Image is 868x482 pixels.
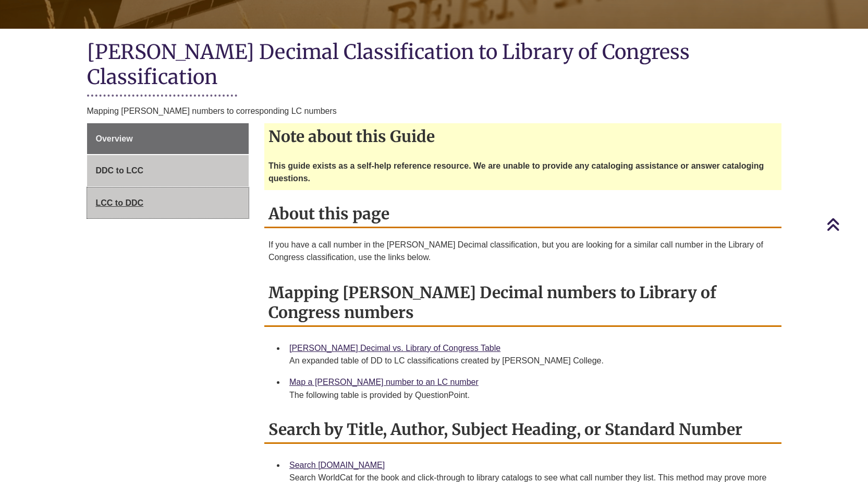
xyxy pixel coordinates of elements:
h1: [PERSON_NAME] Decimal Classification to Library of Congress Classification [87,39,781,92]
h2: Search by Title, Author, Subject Heading, or Standard Number [264,416,781,444]
a: Search [DOMAIN_NAME] [289,461,385,469]
span: DDC to LCC [96,166,144,175]
a: [PERSON_NAME] Decimal vs. Library of Congress Table [289,344,500,352]
a: Overview [87,123,249,155]
h2: Note about this Guide [264,123,781,149]
a: Map a [PERSON_NAME] number to an LC number [289,378,479,386]
span: LCC to DDC [96,198,144,207]
div: The following table is provided by QuestionPoint. [289,389,773,402]
span: Overview [96,134,133,143]
a: Back to Top [826,217,865,231]
div: Guide Page Menu [87,123,249,219]
h2: Mapping [PERSON_NAME] Decimal numbers to Library of Congress numbers [264,279,781,327]
p: If you have a call number in the [PERSON_NAME] Decimal classification, but you are looking for a ... [268,239,777,264]
strong: This guide exists as a self-help reference resource. We are unable to provide any cataloging assi... [268,161,764,183]
a: DDC to LCC [87,155,249,186]
span: Mapping [PERSON_NAME] numbers to corresponding LC numbers [87,107,337,115]
div: An expanded table of DD to LC classifications created by [PERSON_NAME] College. [289,355,773,367]
a: LCC to DDC [87,187,249,219]
h2: About this page [264,201,781,228]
